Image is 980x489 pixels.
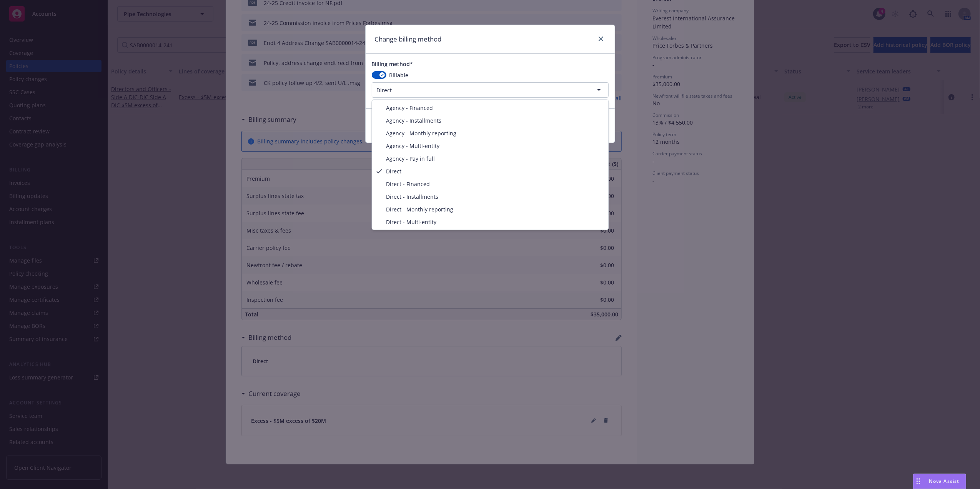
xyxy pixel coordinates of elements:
[386,180,430,188] span: Direct - Financed
[386,193,438,201] span: Direct - Installments
[386,218,436,226] span: Direct - Multi-entity
[386,129,456,137] span: Agency - Monthly reporting
[834,41,870,48] span: Export to CSV
[386,142,439,150] span: Agency - Multi-entity
[386,104,433,112] span: Agency - Financed
[930,41,971,48] span: Add BOR policy
[386,205,453,213] span: Direct - Monthly reporting
[386,167,401,175] span: Direct
[386,155,435,163] span: Agency - Pay in full
[874,41,927,48] span: Add historical policy
[386,116,441,125] span: Agency - Installments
